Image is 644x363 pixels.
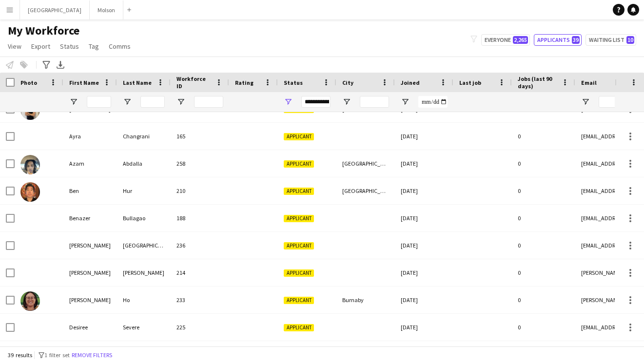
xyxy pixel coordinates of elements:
div: 214 [171,259,229,286]
span: Joined [401,79,420,86]
div: Azam [63,150,117,177]
div: [DATE] [395,205,453,231]
div: 258 [171,150,229,177]
span: Applicant [284,188,314,195]
button: Open Filter Menu [284,97,293,106]
span: Export [31,42,50,51]
div: Burnaby [336,287,395,313]
div: 225 [171,314,229,341]
span: First Name [69,79,99,86]
div: [DATE] [395,259,453,286]
span: 39 [572,36,580,44]
button: Open Filter Menu [69,97,78,106]
span: Photo [20,79,37,86]
span: Last job [459,79,481,86]
div: [GEOGRAPHIC_DATA][PERSON_NAME] [117,232,171,259]
span: 10 [626,36,634,44]
a: Status [56,40,83,53]
input: City Filter Input [360,96,389,108]
button: Open Filter Menu [401,97,410,106]
div: [GEOGRAPHIC_DATA] [336,177,395,204]
div: [PERSON_NAME] [117,259,171,286]
div: 0 [512,287,575,313]
div: 233 [171,287,229,313]
button: Waiting list10 [585,34,636,46]
div: Ho [117,287,171,313]
a: View [4,40,25,53]
div: [PERSON_NAME] [63,287,117,313]
span: 2,265 [513,36,528,44]
button: Molson [90,0,123,19]
app-action-btn: Advanced filters [40,59,52,71]
a: Tag [85,40,103,53]
div: 236 [171,232,229,259]
div: [DATE] [395,232,453,259]
button: Open Filter Menu [342,97,351,106]
app-action-btn: Export XLSX [55,59,66,71]
div: Desiree [63,314,117,341]
div: 0 [512,314,575,341]
img: Azam Abdalla [20,155,40,174]
button: Open Filter Menu [123,97,132,106]
span: Applicant [284,215,314,222]
button: Open Filter Menu [176,97,185,106]
span: Applicant [284,269,314,277]
img: Delia Ho [20,291,40,311]
div: 0 [512,205,575,231]
div: 0 [512,150,575,177]
span: Status [60,42,79,51]
img: Ben Hur [20,182,40,202]
div: [PERSON_NAME] [63,232,117,259]
span: City [342,79,353,86]
button: [GEOGRAPHIC_DATA] [20,0,90,19]
div: 210 [171,177,229,204]
span: Rating [235,79,254,86]
span: View [8,42,21,51]
div: Abdalla [117,150,171,177]
span: My Workforce [8,23,79,38]
div: 0 [512,123,575,150]
span: Comms [109,42,131,51]
div: Ayra [63,123,117,150]
span: Applicant [284,324,314,331]
span: Applicant [284,297,314,304]
div: [DATE] [395,287,453,313]
button: Open Filter Menu [581,97,590,106]
span: Applicant [284,242,314,249]
span: Workforce ID [176,75,212,90]
div: 0 [512,259,575,286]
button: Remove filters [70,350,114,361]
input: First Name Filter Input [87,96,111,108]
div: 165 [171,123,229,150]
div: [DATE] [395,177,453,204]
div: Benazer [63,205,117,231]
span: Tag [89,42,99,51]
div: [DATE] [395,314,453,341]
span: Status [284,79,303,86]
div: Bullagao [117,205,171,231]
div: [GEOGRAPHIC_DATA] [336,150,395,177]
div: Changrani [117,123,171,150]
div: 188 [171,205,229,231]
input: Workforce ID Filter Input [194,96,223,108]
input: Joined Filter Input [418,96,448,108]
span: Last Name [123,79,152,86]
div: Hur [117,177,171,204]
span: Applicant [284,133,314,140]
div: 0 [512,177,575,204]
input: Last Name Filter Input [140,96,165,108]
span: Applicant [284,160,314,168]
a: Comms [105,40,135,53]
div: [DATE] [395,150,453,177]
span: Jobs (last 90 days) [518,75,558,90]
button: Everyone2,265 [481,34,530,46]
div: [PERSON_NAME] [63,259,117,286]
span: 1 filter set [44,351,70,359]
a: Export [27,40,54,53]
div: Ben [63,177,117,204]
div: [DATE] [395,123,453,150]
span: Email [581,79,597,86]
div: Severe [117,314,171,341]
div: 0 [512,232,575,259]
button: Applicants39 [534,34,582,46]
